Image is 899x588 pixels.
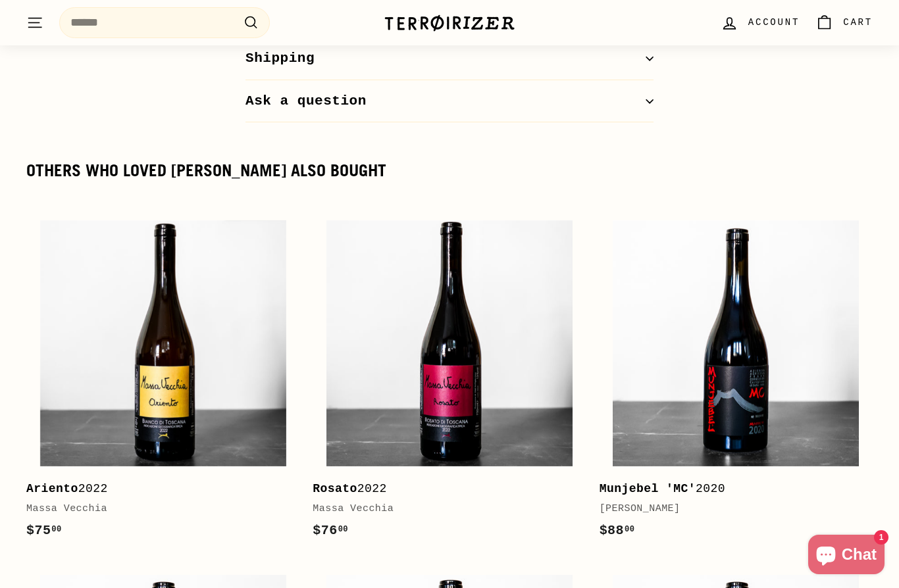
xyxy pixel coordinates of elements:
[625,525,634,534] sup: 00
[313,523,348,538] span: $76
[600,523,635,538] span: $88
[600,479,860,499] div: 2020
[26,501,286,517] div: Massa Vecchia
[600,207,873,554] a: Munjebel 'MC'2020[PERSON_NAME]
[713,3,808,42] a: Account
[26,482,78,495] b: Ariento
[600,501,860,517] div: [PERSON_NAME]
[26,479,286,499] div: 2022
[313,207,586,554] a: Rosato2022Massa Vecchia
[808,3,881,42] a: Cart
[843,15,873,30] span: Cart
[804,535,888,577] inbox-online-store-chat: Shopify online store chat
[26,162,873,180] div: Others who loved [PERSON_NAME] also bought
[338,525,348,534] sup: 00
[51,525,61,534] sup: 00
[600,482,696,495] b: Munjebel 'MC'
[313,479,573,499] div: 2022
[245,80,654,123] button: Ask a question
[26,523,62,538] span: $75
[313,482,357,495] b: Rosato
[313,501,573,517] div: Massa Vecchia
[748,15,800,30] span: Account
[245,37,654,80] button: Shipping
[26,207,299,554] a: Ariento2022Massa Vecchia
